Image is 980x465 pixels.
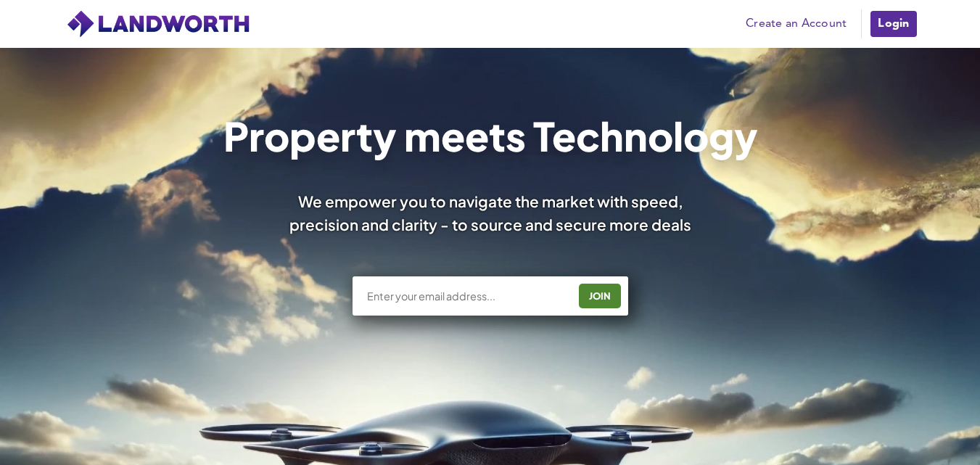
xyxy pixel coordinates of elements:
h1: Property meets Technology [223,116,757,155]
button: JOIN [579,284,621,308]
a: Create an Account [738,13,854,35]
div: JOIN [583,284,617,308]
input: Enter your email address... [366,289,568,303]
a: Login [869,9,918,38]
div: We empower you to navigate the market with speed, precision and clarity - to source and secure mo... [270,190,711,235]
